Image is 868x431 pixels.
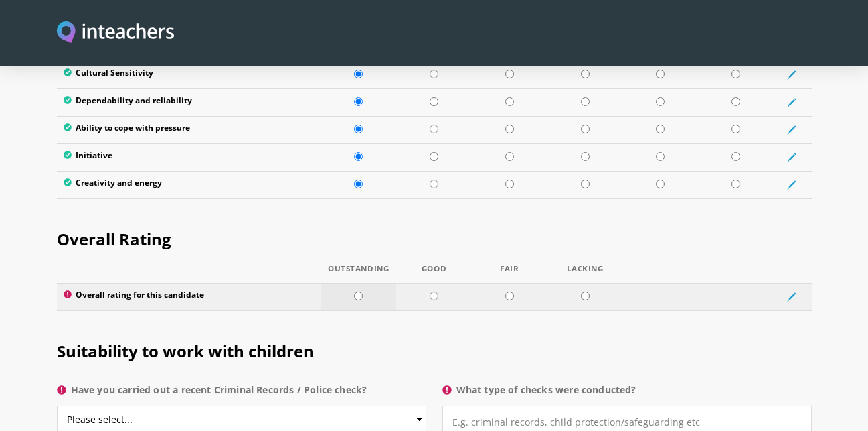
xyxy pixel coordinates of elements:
label: What type of checks were conducted? [442,382,812,406]
label: Initiative [64,151,315,164]
span: Suitability to work with children [57,340,314,362]
th: Lacking [547,265,623,284]
th: Fair [472,265,547,284]
th: Outstanding [321,265,396,284]
label: Have you carried out a recent Criminal Records / Police check? [57,382,426,406]
label: Dependability and reliability [64,96,315,109]
th: Good [396,265,472,284]
label: Creativity and energy [64,178,315,192]
label: Overall rating for this candidate [64,290,315,304]
a: Visit this site's homepage [57,21,175,45]
label: Cultural Sensitivity [64,68,315,82]
img: Inteachers [57,21,175,45]
span: Overall Rating [57,228,171,250]
label: Ability to cope with pressure [64,123,315,137]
